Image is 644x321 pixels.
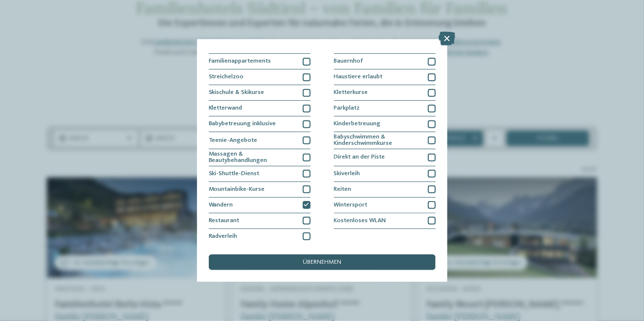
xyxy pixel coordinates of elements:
[334,58,363,65] span: Bauernhof
[209,151,297,164] span: Massagen & Beautybehandlungen
[209,105,243,112] span: Kletterwand
[334,186,352,193] span: Reiten
[303,259,341,266] span: übernehmen
[209,121,276,127] span: Babybetreuung inklusive
[334,134,422,147] span: Babyschwimmen & Kinderschwimmkurse
[334,154,385,160] span: Direkt an der Piste
[334,121,381,127] span: Kinderbetreuung
[209,186,265,193] span: Mountainbike-Kurse
[334,105,360,112] span: Parkplatz
[209,202,233,208] span: Wandern
[209,233,238,240] span: Radverleih
[209,90,265,96] span: Skischule & Skikurse
[334,202,368,208] span: Wintersport
[209,74,244,80] span: Streichelzoo
[334,74,383,80] span: Haustiere erlaubt
[334,171,360,177] span: Skiverleih
[209,171,260,177] span: Ski-Shuttle-Dienst
[334,90,368,96] span: Kletterkurse
[334,218,386,224] span: Kostenloses WLAN
[209,138,258,144] span: Teenie-Angebote
[209,58,271,65] span: Familienappartements
[209,218,240,224] span: Restaurant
